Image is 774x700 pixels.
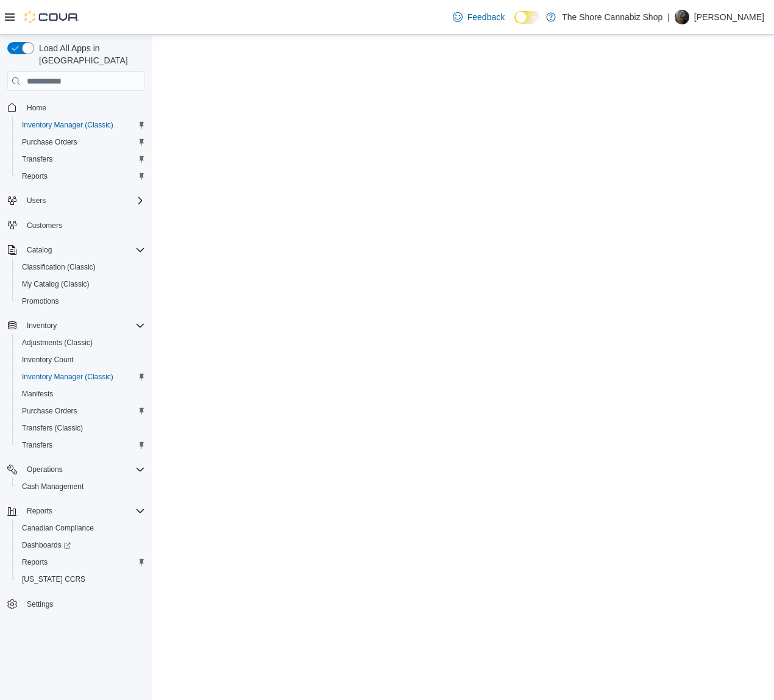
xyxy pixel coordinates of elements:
span: Reports [17,555,145,570]
span: Reports [17,169,145,184]
button: Operations [2,461,150,478]
a: Manifests [17,387,58,401]
button: Settings [2,595,150,613]
span: Transfers [22,440,52,450]
span: Dark Mode [514,24,515,24]
button: Classification (Classic) [12,259,150,276]
span: Manifests [22,389,53,399]
span: Home [22,99,145,115]
a: Transfers [17,152,57,166]
span: Cash Management [17,479,145,494]
a: Dashboards [12,537,150,554]
a: Inventory Manager (Classic) [17,370,118,384]
button: Inventory Manager (Classic) [12,368,150,385]
button: Customers [2,216,150,234]
a: Transfers [17,438,57,452]
button: Operations [22,462,68,477]
a: Inventory Count [17,352,79,367]
button: Users [22,193,51,208]
p: The Shore Cannabiz Shop [562,10,662,24]
button: Cash Management [12,478,150,495]
a: Inventory Manager (Classic) [17,118,118,132]
span: Users [27,196,46,205]
span: Customers [27,221,62,230]
span: Inventory [27,321,57,330]
span: Transfers [17,152,145,166]
nav: Complex example [7,93,145,645]
button: Manifests [12,385,150,402]
span: Inventory Manager (Classic) [17,370,145,384]
button: Reports [2,502,150,520]
button: Inventory [22,318,62,333]
div: Will Anderson [675,10,689,24]
p: | [667,10,670,24]
img: Cova [24,11,79,23]
span: Cash Management [22,482,83,491]
button: Canadian Compliance [12,520,150,537]
span: Promotions [17,294,145,309]
a: Cash Management [17,479,88,494]
span: Purchase Orders [17,404,145,418]
a: Purchase Orders [17,404,82,418]
span: Catalog [22,243,145,257]
a: My Catalog (Classic) [17,277,94,291]
span: Manifests [17,387,145,401]
a: Adjustments (Classic) [17,335,98,350]
span: Inventory Count [17,352,145,367]
span: Inventory Manager (Classic) [22,120,113,130]
span: Reports [22,504,145,518]
span: Promotions [22,296,59,306]
a: Classification (Classic) [17,260,101,274]
button: Purchase Orders [12,402,150,420]
button: Adjustments (Classic) [12,334,150,351]
span: My Catalog (Classic) [17,277,145,291]
a: Canadian Compliance [17,521,99,535]
span: Inventory Manager (Classic) [17,118,145,132]
span: Dashboards [17,538,145,552]
button: Purchase Orders [12,134,150,151]
span: Feedback [467,11,505,23]
span: Transfers [17,438,145,452]
span: Purchase Orders [22,137,77,147]
button: Inventory Manager (Classic) [12,116,150,134]
span: Inventory Manager (Classic) [22,372,113,382]
a: Settings [22,597,58,612]
a: Reports [17,169,52,184]
span: Inventory [22,318,145,333]
span: Operations [27,465,63,474]
span: Load All Apps in [GEOGRAPHIC_DATA] [34,42,145,66]
a: [US_STATE] CCRS [17,572,90,587]
button: Reports [12,168,150,185]
a: Promotions [17,294,64,309]
span: Classification (Classic) [17,260,145,274]
span: Catalog [27,245,52,255]
span: Users [22,193,145,208]
button: My Catalog (Classic) [12,276,150,293]
a: Feedback [448,5,509,29]
span: Operations [22,462,145,477]
p: [PERSON_NAME] [694,10,764,24]
span: Reports [27,506,52,516]
span: Adjustments (Classic) [17,335,145,350]
span: Washington CCRS [17,572,145,587]
button: Reports [12,554,150,571]
button: Reports [22,504,57,518]
button: Transfers (Classic) [12,420,150,437]
button: Users [2,192,150,209]
button: Promotions [12,293,150,310]
span: Dashboards [22,540,71,550]
span: Customers [22,218,145,233]
span: Purchase Orders [17,135,145,149]
button: Inventory Count [12,351,150,368]
span: Purchase Orders [22,406,77,416]
button: Catalog [2,241,150,259]
button: Transfers [12,151,150,168]
span: Reports [22,171,48,181]
a: Purchase Orders [17,135,82,149]
button: Inventory [2,317,150,334]
span: Home [27,103,46,113]
a: Dashboards [17,538,76,552]
span: Canadian Compliance [17,521,145,535]
button: [US_STATE] CCRS [12,571,150,588]
span: My Catalog (Classic) [22,279,90,289]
